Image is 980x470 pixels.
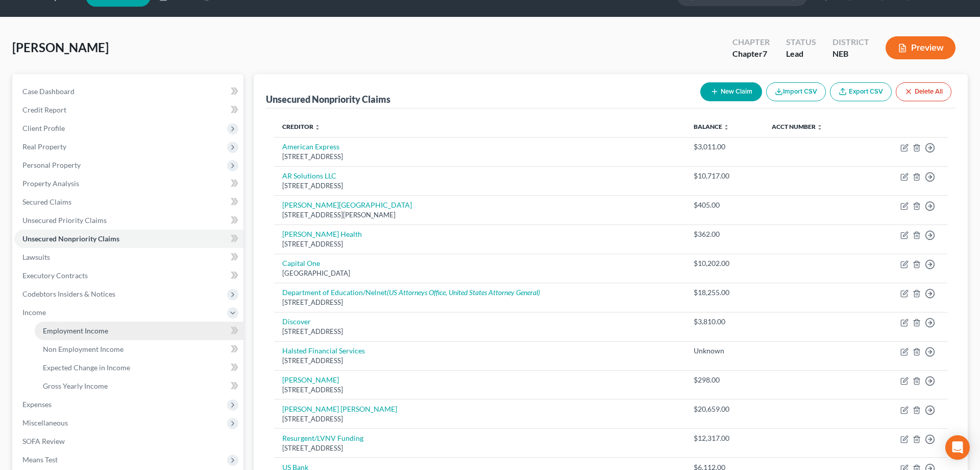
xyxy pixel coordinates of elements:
[282,443,677,453] div: [STREET_ADDRESS]
[282,356,677,366] div: [STREET_ADDRESS]
[723,124,729,130] i: unfold_more
[282,259,320,267] a: Capital One
[282,375,339,384] a: [PERSON_NAME]
[694,317,755,327] div: $3,810.00
[22,124,65,132] span: Client Profile
[694,142,755,152] div: $3,011.00
[22,87,75,96] span: Case Dashboard
[282,181,677,191] div: [STREET_ADDRESS]
[22,418,68,427] span: Miscellaneous
[282,414,677,424] div: [STREET_ADDRESS]
[35,340,243,359] a: Non Employment Income
[732,48,770,60] div: Chapter
[282,405,397,413] a: [PERSON_NAME] [PERSON_NAME]
[786,48,816,60] div: Lead
[282,230,362,238] a: [PERSON_NAME] Health
[830,82,892,101] a: Export CSV
[282,385,677,395] div: [STREET_ADDRESS]
[282,210,677,220] div: [STREET_ADDRESS][PERSON_NAME]
[22,161,81,169] span: Personal Property
[22,105,66,114] span: Credit Report
[694,229,755,239] div: $362.00
[772,123,823,130] a: Acct Number unfold_more
[694,375,755,385] div: $298.00
[43,363,130,372] span: Expected Change in Income
[35,377,243,395] a: Gross Yearly Income
[282,327,677,337] div: [STREET_ADDRESS]
[387,288,540,297] i: (US Attorneys Office, United States Attorney General)
[282,123,321,130] a: Creditor unfold_more
[22,271,88,280] span: Executory Contracts
[282,152,677,162] div: [STREET_ADDRESS]
[694,200,755,210] div: $405.00
[763,49,767,58] span: 7
[14,230,243,248] a: Unsecured Nonpriority Claims
[22,437,65,445] span: SOFA Review
[14,432,243,451] a: SOFA Review
[43,382,108,390] span: Gross Yearly Income
[786,36,816,48] div: Status
[694,287,755,298] div: $18,255.00
[282,171,336,180] a: AR Solutions LLC
[282,142,339,151] a: American Express
[694,433,755,443] div: $12,317.00
[35,322,243,340] a: Employment Income
[314,124,321,130] i: unfold_more
[22,234,119,243] span: Unsecured Nonpriority Claims
[694,404,755,414] div: $20,659.00
[14,82,243,101] a: Case Dashboard
[282,200,412,209] a: [PERSON_NAME][GEOGRAPHIC_DATA]
[22,216,107,225] span: Unsecured Priority Claims
[14,101,243,119] a: Credit Report
[35,359,243,377] a: Expected Change in Income
[694,123,729,130] a: Balance unfold_more
[282,288,540,297] a: Department of Education/Nelnet(US Attorneys Office, United States Attorney General)
[22,400,52,409] span: Expenses
[817,124,823,130] i: unfold_more
[282,268,677,278] div: [GEOGRAPHIC_DATA]
[43,345,124,353] span: Non Employment Income
[22,289,115,298] span: Codebtors Insiders & Notices
[22,455,58,464] span: Means Test
[14,211,243,230] a: Unsecured Priority Claims
[22,308,46,317] span: Income
[886,36,955,59] button: Preview
[832,36,869,48] div: District
[282,434,363,442] a: Resurgent/LVNV Funding
[694,346,755,356] div: Unknown
[282,346,365,355] a: Halsted Financial Services
[22,253,50,261] span: Lawsuits
[12,40,109,55] span: [PERSON_NAME]
[14,248,243,266] a: Lawsuits
[14,266,243,285] a: Executory Contracts
[832,48,869,60] div: NEB
[282,239,677,249] div: [STREET_ADDRESS]
[694,258,755,268] div: $10,202.00
[282,317,311,326] a: Discover
[14,193,243,211] a: Secured Claims
[766,82,826,101] button: Import CSV
[43,326,108,335] span: Employment Income
[896,82,951,101] button: Delete All
[22,142,66,151] span: Real Property
[700,82,762,101] button: New Claim
[945,435,970,460] div: Open Intercom Messenger
[22,179,79,188] span: Property Analysis
[694,171,755,181] div: $10,717.00
[22,197,71,206] span: Secured Claims
[732,36,770,48] div: Chapter
[266,93,390,105] div: Unsecured Nonpriority Claims
[282,298,677,307] div: [STREET_ADDRESS]
[14,174,243,193] a: Property Analysis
